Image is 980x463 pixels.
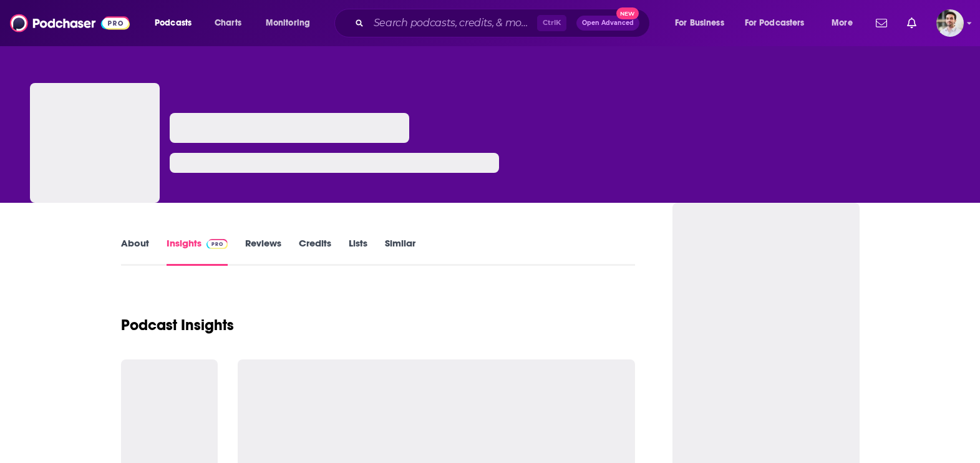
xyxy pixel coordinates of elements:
[346,9,662,37] div: Search podcasts, credits, & more...
[745,14,805,32] span: For Podcasters
[675,14,724,32] span: For Business
[215,14,241,32] span: Charts
[616,7,639,19] span: New
[823,13,868,33] button: open menu
[206,239,228,249] img: Podchaser Pro
[121,237,149,266] a: About
[936,9,964,37] span: Logged in as sam_beutlerink
[349,237,367,266] a: Lists
[737,13,823,33] button: open menu
[369,13,537,33] input: Search podcasts, credits, & more...
[299,237,331,266] a: Credits
[666,13,740,33] button: open menu
[582,20,634,26] span: Open Advanced
[902,12,921,34] a: Show notifications dropdown
[121,316,234,334] h1: Podcast Insights
[10,11,130,35] img: Podchaser - Follow, Share and Rate Podcasts
[832,14,853,32] span: More
[936,9,964,37] img: User Profile
[167,237,228,266] a: InsightsPodchaser Pro
[576,16,639,31] button: Open AdvancedNew
[385,237,415,266] a: Similar
[257,13,326,33] button: open menu
[206,13,249,33] a: Charts
[936,9,964,37] button: Show profile menu
[266,14,310,32] span: Monitoring
[155,14,192,32] span: Podcasts
[871,12,892,34] a: Show notifications dropdown
[537,15,566,31] span: Ctrl K
[245,237,281,266] a: Reviews
[146,13,208,33] button: open menu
